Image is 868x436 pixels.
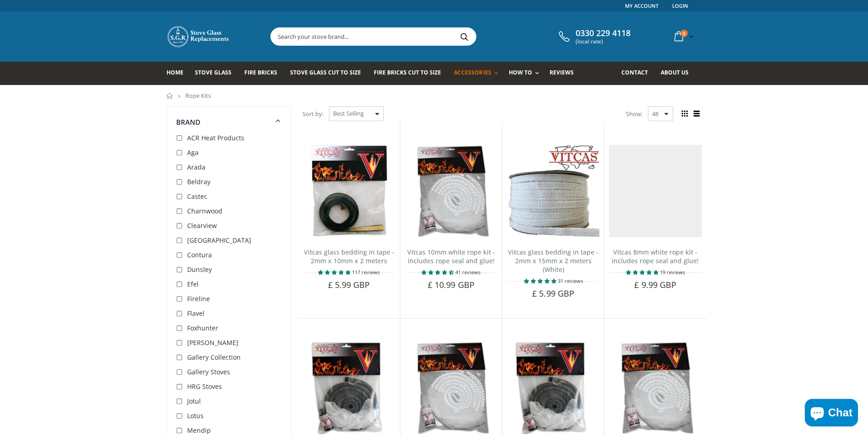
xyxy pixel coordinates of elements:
span: Arada [187,163,205,171]
span: Flavel [187,309,205,318]
span: Show: [626,106,642,121]
span: Aga [187,148,199,157]
a: Reviews [550,62,581,85]
a: Home [167,62,190,85]
span: Mendip [187,426,211,435]
span: Reviews [550,69,574,76]
a: Fire Bricks Cut To Size [374,62,448,85]
span: (local rate) [576,38,631,45]
span: Accessories [454,69,491,76]
span: Brand [176,117,201,127]
span: £ 10.99 GBP [428,279,474,290]
span: HRG Stoves [187,382,222,391]
span: Gallery Collection [187,353,241,362]
a: Vitcas glass bedding in tape - 2mm x 15mm x 2 meters (White) [508,248,598,274]
a: Vitcas glass bedding in tape - 2mm x 10mm x 2 meters [304,248,394,265]
span: 4.85 stars [318,269,352,276]
span: Fire Bricks Cut To Size [374,69,441,76]
inbox-online-store-chat: Shopify online store chat [802,399,861,429]
span: 41 reviews [455,269,480,276]
span: Rope Kits [185,91,211,100]
a: 0330 229 4118 (local rate) [556,28,631,45]
a: Stove Glass [195,62,238,85]
span: How To [509,69,532,76]
img: Vitcas black rope, glue and gloves kit 8mm [507,341,599,434]
span: Lotus [187,411,204,420]
span: Home [167,69,183,76]
span: 0 [680,30,688,37]
img: Vitcas stove glass bedding in tape [303,145,395,237]
button: Search [454,28,475,45]
span: £ 9.99 GBP [634,279,676,290]
span: Clearview [187,221,217,230]
span: 31 reviews [558,277,583,284]
span: 117 reviews [352,269,380,276]
span: Contact [621,69,648,76]
span: 0330 229 4118 [576,28,631,38]
img: Vitcas black rope, glue and gloves kit 10mm [303,341,395,434]
a: Stove Glass Cut To Size [290,62,368,85]
span: Contura [187,250,212,259]
span: Castec [187,192,207,201]
a: How To [509,62,544,85]
span: 4.90 stars [524,277,558,284]
span: Dunsley [187,265,212,274]
a: Contact [621,62,655,85]
span: List view [692,109,702,119]
span: Fireline [187,294,210,303]
span: Beldray [187,177,210,186]
span: Stove Glass [195,69,232,76]
a: Home [167,93,173,99]
span: Efel [187,280,199,288]
span: ACR Heat Products [187,133,244,142]
span: Jotul [187,397,201,405]
a: Fire Bricks [244,62,284,85]
span: Grid view [680,109,690,119]
a: Vitcas 10mm white rope kit - includes rope seal and glue! [407,248,495,265]
span: [GEOGRAPHIC_DATA] [187,236,251,245]
img: Vitcas white rope, glue and gloves kit 6mm [405,341,497,434]
input: Search your stove brand... [271,28,578,45]
img: Vitcas stove glass bedding in tape [507,145,599,237]
span: £ 5.99 GBP [532,288,574,299]
span: 4.89 stars [626,269,660,276]
span: About us [661,69,689,76]
span: Stove Glass Cut To Size [290,69,361,76]
a: Accessories [454,62,502,85]
span: Sort by: [302,106,323,122]
a: 0 [671,27,695,45]
span: Foxhunter [187,324,218,332]
img: Vitcas white rope, glue and gloves kit 3mm [609,341,701,434]
span: Fire Bricks [244,69,277,76]
img: Stove Glass Replacement [167,25,231,48]
span: £ 5.99 GBP [328,279,370,290]
span: 4.66 stars [421,269,455,276]
span: [PERSON_NAME] [187,338,238,347]
a: About us [661,62,695,85]
img: Vitcas white rope, glue and gloves kit 10mm [405,145,497,237]
span: Charnwood [187,207,222,215]
a: Vitcas 8mm white rope kit - includes rope seal and glue! [612,248,699,265]
span: 19 reviews [660,269,685,276]
span: Gallery Stoves [187,367,230,376]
